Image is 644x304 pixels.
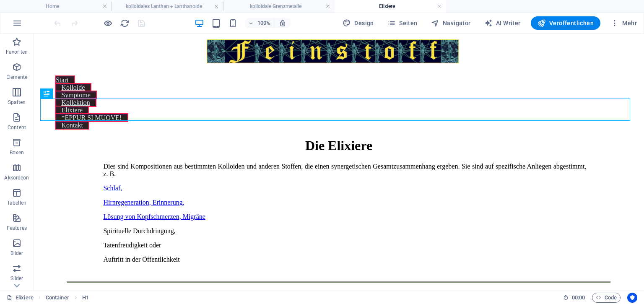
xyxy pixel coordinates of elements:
[484,19,521,27] span: AI Writer
[6,49,28,55] p: Favoriten
[339,16,377,30] button: Design
[531,16,600,30] button: Veröffentlichen
[343,19,374,27] span: Design
[7,293,34,303] a: Klick, um Auswahl aufzuheben. Doppelklick öffnet Seitenverwaltung
[7,200,26,206] p: Tabellen
[119,18,130,28] button: reload
[627,293,637,303] button: Usercentrics
[481,16,524,30] button: AI Writer
[8,124,26,131] p: Content
[428,16,474,30] button: Navigator
[46,293,69,303] span: Klick zum Auswählen. Doppelklick zum Bearbeiten
[120,18,130,28] i: Seite neu laden
[596,293,617,303] span: Code
[538,19,594,27] span: Veröffentlichen
[7,225,27,231] p: Features
[244,18,274,28] button: 100%
[607,16,640,30] button: Mehr
[335,2,446,11] h4: Elixiere
[8,99,26,106] p: Spalten
[384,16,421,30] button: Seiten
[279,19,286,27] i: Bei Größenänderung Zoomstufe automatisch an das gewählte Gerät anpassen.
[431,19,471,27] span: Navigator
[82,293,89,303] span: Klick zum Auswählen. Doppelklick zum Bearbeiten
[10,149,24,156] p: Boxen
[572,293,585,303] span: 00 00
[578,294,579,301] span: :
[592,293,621,303] button: Code
[10,275,23,282] p: Slider
[257,18,270,28] h6: 100%
[223,2,335,11] h4: kolloidale Grenzmetalle
[46,293,89,303] nav: breadcrumb
[112,2,223,11] h4: kolloidales Lanthan + Lanthanoide
[563,293,585,303] h6: Session-Zeit
[6,74,28,81] p: Elemente
[4,174,29,181] p: Akkordeon
[339,16,377,30] div: Design (Strg+Alt+Y)
[10,250,23,257] p: Bilder
[103,18,113,28] button: Klicke hier, um den Vorschau-Modus zu verlassen
[610,19,637,27] span: Mehr
[387,19,418,27] span: Seiten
